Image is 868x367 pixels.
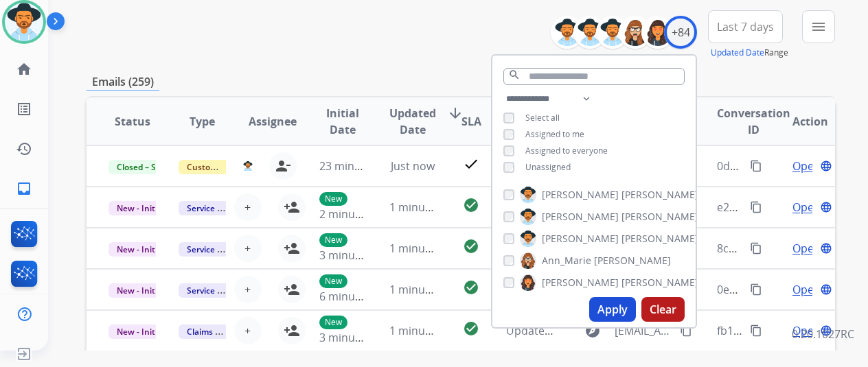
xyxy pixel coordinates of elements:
mat-icon: language [820,242,832,254]
mat-icon: person_add [284,281,300,298]
mat-icon: home [16,61,32,78]
span: 3 minutes ago [319,248,393,263]
p: New [319,233,347,247]
span: + [244,322,251,339]
span: Status [115,113,150,130]
span: + [244,281,251,298]
span: 6 minutes ago [319,289,393,304]
mat-icon: check [463,156,479,172]
mat-icon: history [16,141,32,157]
mat-icon: language [820,324,832,337]
span: [PERSON_NAME] [621,188,698,202]
mat-icon: language [820,160,832,172]
span: Service Support [179,201,257,215]
img: avatar [5,3,43,41]
span: [EMAIL_ADDRESS][DOMAIN_NAME] [615,322,672,339]
span: Service Support [179,283,257,298]
mat-icon: content_copy [750,283,762,296]
button: + [234,235,262,262]
mat-icon: person_add [284,199,300,215]
p: Emails (259) [87,73,159,91]
span: Claims Adjudication [179,324,273,339]
mat-icon: content_copy [750,324,762,337]
p: 0.20.1027RC [792,326,854,342]
mat-icon: content_copy [750,242,762,254]
span: Assigned to me [525,128,584,140]
mat-icon: language [820,201,832,213]
button: Clear [641,297,685,322]
span: [PERSON_NAME] [542,276,619,289]
button: Updated Date [711,47,764,58]
mat-icon: check_circle [463,197,479,213]
span: Service Support [179,242,257,257]
span: [PERSON_NAME] [594,254,671,268]
span: Assigned to everyone [525,145,608,156]
span: Open [792,322,821,339]
span: Just now [391,158,435,174]
span: Last 7 days [717,24,774,29]
button: + [234,193,262,221]
button: + [234,276,262,303]
mat-icon: content_copy [680,324,692,337]
span: New - Initial [108,283,172,298]
span: Closed – Solved [108,160,185,174]
button: Apply [589,297,636,322]
mat-icon: person_add [284,240,300,257]
mat-icon: content_copy [750,160,762,172]
span: Range [711,47,788,58]
mat-icon: check_circle [463,320,479,337]
button: Last 7 days [708,10,783,43]
span: [PERSON_NAME] [542,210,619,224]
span: 2 minutes ago [319,206,393,222]
span: Open [792,158,821,174]
span: 3 minutes ago [319,330,393,345]
mat-icon: arrow_downward [447,105,464,121]
span: + [244,240,251,257]
span: [PERSON_NAME] [621,276,698,289]
button: + [234,317,262,344]
div: +84 [664,16,697,49]
mat-icon: person_add [284,322,300,339]
span: Ann_Marie [542,254,591,268]
span: Select all [525,112,560,123]
span: + [244,199,251,215]
mat-icon: content_copy [750,201,762,213]
span: Type [190,113,215,130]
span: New - Initial [108,201,172,215]
span: 1 minute ago [389,323,457,338]
span: Assignee [249,113,297,130]
span: Unassigned [525,161,571,173]
span: 23 minutes ago [319,158,399,174]
span: Customer Support [179,160,268,174]
span: [PERSON_NAME] [542,188,619,202]
span: Open [792,281,821,298]
p: New [319,274,347,288]
span: 1 minute ago [389,282,457,297]
span: Open [792,240,821,257]
mat-icon: explore [584,322,601,339]
mat-icon: menu [810,19,827,35]
span: New - Initial [108,324,172,339]
mat-icon: check_circle [463,238,479,254]
span: Open [792,199,821,215]
p: New [319,316,347,329]
mat-icon: search [508,69,521,81]
mat-icon: inbox [16,180,32,197]
span: 1 minute ago [389,200,457,215]
span: 1 minute ago [389,241,457,256]
mat-icon: check_circle [463,279,479,296]
span: Conversation ID [717,105,790,138]
span: New - Initial [108,242,172,257]
th: Action [765,97,835,145]
span: [PERSON_NAME] [621,210,698,224]
p: New [319,192,347,206]
span: SLA [461,113,481,130]
mat-icon: language [820,283,832,296]
mat-icon: list_alt [16,101,32,117]
span: [PERSON_NAME] [542,232,619,246]
span: Updated Date [389,105,436,138]
img: agent-avatar [243,161,252,171]
span: Initial Date [319,105,367,138]
span: [PERSON_NAME] [621,232,698,246]
mat-icon: person_remove [275,158,291,174]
